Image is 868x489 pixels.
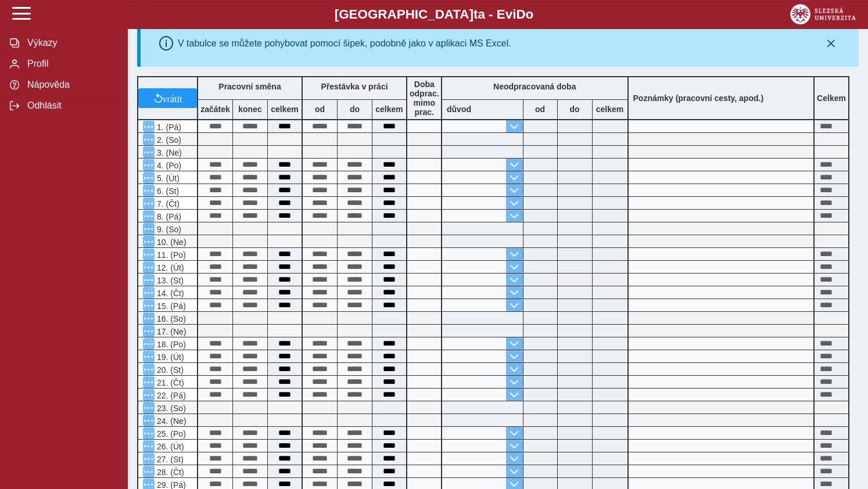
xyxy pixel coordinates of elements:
[593,105,627,114] b: celkem
[155,353,184,362] span: 19. (Út)
[155,340,186,349] span: 18. (Po)
[24,38,118,48] span: Výkazy
[143,389,155,401] button: Menu
[143,300,155,311] button: Menu
[143,121,155,132] button: Menu
[155,148,182,157] span: 3. (Ne)
[143,287,155,299] button: Menu
[143,261,155,273] button: Menu
[143,415,155,426] button: Menu
[143,338,155,350] button: Menu
[155,174,180,183] span: 5. (Út)
[143,453,155,465] button: Menu
[155,250,186,260] span: 11. (Po)
[218,82,281,91] b: Pracovní směna
[155,365,184,375] span: 20. (St)
[143,274,155,286] button: Menu
[143,312,155,324] button: Menu
[155,301,186,311] span: 15. (Pá)
[143,146,155,158] button: Menu
[493,82,576,91] b: Neodpracovaná doba
[143,325,155,337] button: Menu
[143,364,155,375] button: Menu
[523,105,557,114] b: od
[155,123,181,132] span: 1. (Pá)
[155,327,186,336] span: 17. (Ne)
[474,7,478,21] span: t
[143,351,155,362] button: Menu
[155,263,184,272] span: 12. (Út)
[338,105,372,114] b: do
[155,442,184,451] span: 26. (Út)
[178,38,511,49] div: V tabulce se můžete pohybovat pomocí šipek, podobně jako v aplikaci MS Excel.
[143,427,155,439] button: Menu
[143,197,155,209] button: Menu
[143,249,155,260] button: Menu
[155,289,184,298] span: 14. (Čt)
[155,276,184,285] span: 13. (St)
[155,225,181,234] span: 9. (So)
[526,7,534,21] span: o
[155,455,184,464] span: 27. (St)
[143,466,155,477] button: Menu
[24,100,118,111] span: Odhlásit
[138,88,197,108] button: vrátit
[155,186,179,196] span: 6. (St)
[558,105,592,114] b: do
[155,161,181,170] span: 4. (Po)
[35,7,833,22] b: [GEOGRAPHIC_DATA] a - Evi
[155,378,184,387] span: 21. (Čt)
[155,404,186,413] span: 23. (So)
[155,199,180,208] span: 7. (Čt)
[143,159,155,171] button: Menu
[163,94,182,103] span: vrátit
[24,59,118,69] span: Profil
[198,105,232,114] b: začátek
[143,402,155,414] button: Menu
[155,212,181,221] span: 8. (Pá)
[155,314,186,323] span: 16. (So)
[268,105,302,114] b: celkem
[155,416,186,426] span: 24. (Ne)
[143,172,155,184] button: Menu
[372,105,406,114] b: celkem
[410,80,439,117] b: Doba odprac. mimo prac.
[516,7,525,21] span: D
[321,82,388,91] b: Přestávka v práci
[155,429,186,438] span: 25. (Po)
[155,135,181,145] span: 2. (So)
[447,105,471,114] b: důvod
[143,185,155,196] button: Menu
[143,223,155,235] button: Menu
[155,238,186,247] span: 10. (Ne)
[303,105,337,114] b: od
[817,94,846,103] b: Celkem
[143,210,155,222] button: Menu
[155,391,186,400] span: 22. (Pá)
[790,4,856,24] img: logo_web_su.png
[143,236,155,247] button: Menu
[143,376,155,388] button: Menu
[155,468,184,477] span: 28. (Čt)
[629,94,769,103] b: Poznámky (pracovní cesty, apod.)
[143,134,155,145] button: Menu
[143,440,155,452] button: Menu
[233,105,267,114] b: konec
[24,80,118,90] span: Nápověda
